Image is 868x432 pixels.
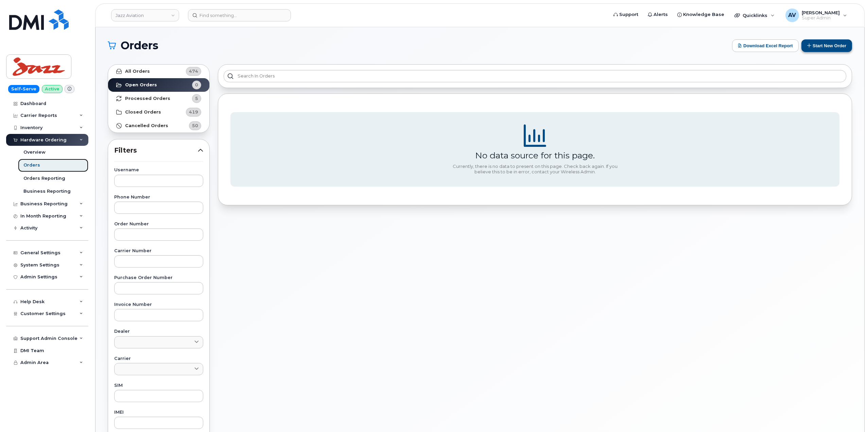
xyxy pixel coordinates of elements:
button: Start New Order [801,39,852,52]
a: All Orders474 [108,65,209,78]
span: 0 [195,82,198,88]
label: Purchase Order Number [114,276,203,280]
a: Closed Orders419 [108,105,209,119]
a: Processed Orders5 [108,92,209,105]
span: Filters [114,145,198,155]
span: 50 [192,122,198,129]
label: Phone Number [114,195,203,200]
label: Carrier Number [114,249,203,253]
span: 474 [189,68,198,74]
strong: All Orders [125,69,150,74]
strong: Cancelled Orders [125,123,168,128]
a: Open Orders0 [108,78,209,92]
label: Order Number [114,222,203,226]
span: 5 [195,95,198,102]
label: IMEI [114,410,203,415]
span: 419 [189,109,198,115]
label: SIM [114,383,203,388]
label: Invoice Number [114,303,203,307]
button: Download Excel Report [732,39,799,52]
label: Carrier [114,357,203,361]
strong: Processed Orders [125,96,170,101]
label: Username [114,168,203,172]
input: Search in orders [224,70,846,82]
strong: Open Orders [125,82,157,88]
label: Dealer [114,329,203,334]
a: Cancelled Orders50 [108,119,209,133]
span: Orders [121,40,158,51]
div: Currently, there is no data to present on this page. Check back again. If you believe this to be ... [450,164,620,174]
div: No data source for this page. [475,150,595,160]
strong: Closed Orders [125,109,161,115]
